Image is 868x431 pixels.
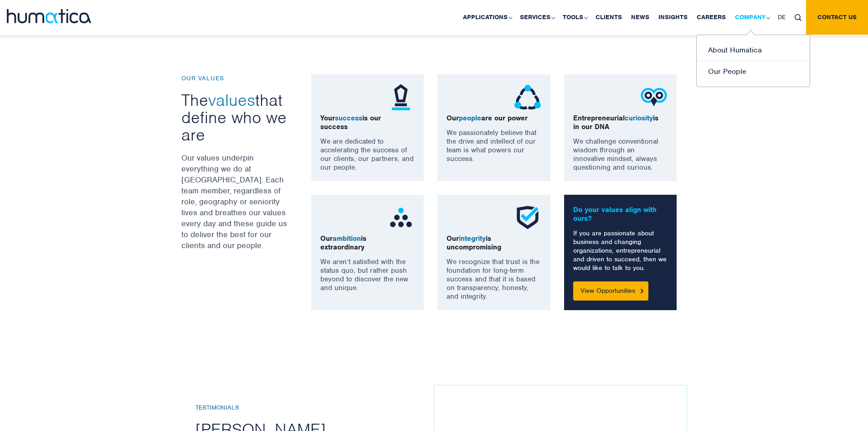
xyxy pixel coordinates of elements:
[514,204,541,231] img: ico
[181,74,288,82] p: OUR VALUES
[573,114,668,131] p: Entrepreneurial is in our DNA
[320,114,415,131] p: Your is our success
[459,114,481,123] span: people
[387,83,415,111] img: ico
[778,13,786,21] span: DE
[459,234,486,243] span: integrity
[333,234,361,243] span: ambition
[697,40,810,61] a: About Humatica
[514,83,541,111] img: ico
[447,258,541,301] p: We recognize that trust is the foundation for long-term success and that it is based on transpare...
[7,9,91,23] img: logo
[447,234,541,252] p: Our is uncompromising
[208,89,255,110] span: values
[320,234,415,252] p: Our is extraordinary
[447,129,541,163] p: We passionately believe that the drive and intellect of our team is what powers our success.
[625,114,653,123] span: curiosity
[181,152,288,251] p: Our values underpin everything we do at [GEOGRAPHIC_DATA]. Each team member, regardless of role, ...
[641,289,643,293] img: Button
[697,61,810,82] a: Our People
[795,14,801,21] img: search_icon
[387,204,415,231] img: ico
[573,229,668,272] p: If you are passionate about business and changing organizations, entrepreneurial and driven to su...
[640,83,668,111] img: ico
[573,281,648,301] a: View Opportunities
[195,404,447,412] h6: Testimonials
[320,258,415,292] p: We aren’t satisfied with the status quo, but rather push beyond to discover the new and unique.
[573,137,668,172] p: We challenge conventional wisdom through an innovative mindset, always questioning and curious.
[573,206,668,223] p: Do your values align with ours?
[335,114,362,123] span: success
[181,91,288,143] h3: The that define who we are
[320,137,415,172] p: We are dedicated to accelerating the success of our clients, our partners, and our people.
[447,114,541,123] p: Our are our power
